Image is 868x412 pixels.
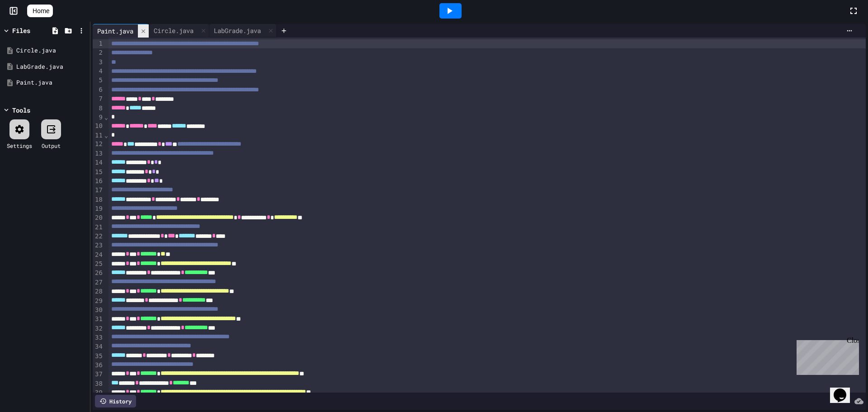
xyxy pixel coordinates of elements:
div: Circle.java [149,26,198,35]
div: 33 [93,333,104,342]
div: 26 [93,269,104,278]
div: Paint.java [93,24,149,38]
div: 35 [93,352,104,361]
div: 12 [93,140,104,149]
a: Home [27,5,53,17]
div: LabGrade.java [209,24,277,38]
span: Fold line [104,114,108,121]
div: 20 [93,213,104,223]
div: 9 [93,113,104,122]
div: 32 [93,324,104,333]
iframe: chat widget [793,336,859,375]
div: 25 [93,260,104,269]
div: 36 [93,361,104,370]
div: 30 [93,306,104,315]
span: Home [33,6,49,15]
div: Paint.java [93,26,138,36]
div: 27 [93,278,104,287]
div: 31 [93,315,104,324]
div: 29 [93,297,104,306]
div: 17 [93,186,104,195]
div: 10 [93,122,104,131]
div: LabGrade.java [209,26,265,35]
div: 11 [93,131,104,140]
div: 19 [93,204,104,213]
div: 18 [93,195,104,204]
div: 39 [93,388,104,398]
div: 22 [93,232,104,241]
div: 21 [93,223,104,232]
div: 5 [93,76,104,85]
div: 4 [93,67,104,76]
div: 37 [93,370,104,379]
div: 8 [93,104,104,113]
div: 2 [93,48,104,57]
div: Chat with us now!Close [4,4,62,57]
div: 3 [93,58,104,67]
span: Fold line [104,132,108,139]
div: LabGrade.java [16,62,87,71]
div: Tools [12,105,30,115]
div: 1 [93,39,104,48]
div: 14 [93,158,104,167]
div: 6 [93,85,104,95]
div: 13 [93,149,104,158]
div: 38 [93,379,104,388]
div: Paint.java [16,78,87,87]
div: Files [12,26,30,35]
div: 24 [93,251,104,260]
div: Settings [7,142,32,150]
div: 34 [93,342,104,351]
div: Output [42,142,61,150]
div: 23 [93,241,104,250]
div: 28 [93,287,104,296]
div: Circle.java [16,46,87,55]
div: 16 [93,177,104,186]
div: History [95,395,136,407]
div: 15 [93,168,104,177]
div: Circle.java [149,24,209,38]
div: 7 [93,95,104,104]
iframe: chat widget [830,376,859,403]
